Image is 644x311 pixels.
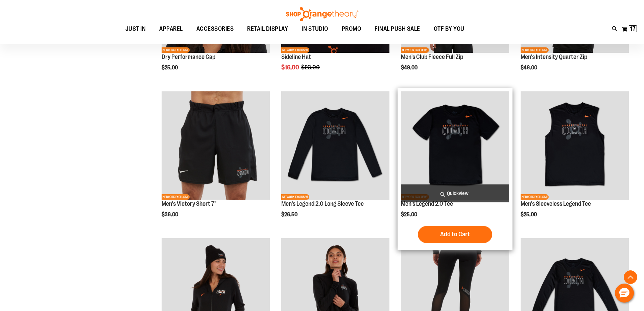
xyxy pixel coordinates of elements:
span: $49.00 [401,65,419,71]
a: IN STUDIO [295,21,335,37]
span: ACCESSORIES [196,21,234,37]
span: RETAIL DISPLAY [247,21,288,37]
span: JUST IN [125,21,146,37]
span: $36.00 [162,212,179,218]
a: OTF Mens Coach FA23 Legend 2.0 SS Tee - Black primary imageNETWORK EXCLUSIVE [401,91,509,201]
a: OTF Mens Coach FA23 Victory Short - Black primary imageNETWORK EXCLUSIVE [162,91,270,201]
span: $46.00 [521,65,538,71]
span: $26.50 [281,212,299,218]
span: NETWORK EXCLUSIVE [401,47,429,53]
span: NETWORK EXCLUSIVE [162,47,190,53]
span: $25.00 [162,65,179,71]
a: Men's Club Fleece Full Zip [401,53,463,60]
button: Hello, have a question? Let’s chat. [615,284,634,303]
span: FINAL PUSH SALE [375,21,420,37]
span: NETWORK EXCLUSIVE [281,47,309,53]
a: Dry Performance Cap [162,53,215,60]
a: Quickview [401,184,509,202]
span: 17 [630,25,636,32]
span: PROMO [342,21,361,37]
span: $25.00 [521,212,538,218]
div: product [158,88,273,235]
span: $25.00 [401,212,418,218]
a: Men's Legend 2.0 Long Sleeve Tee [281,200,364,207]
a: Men's Intensity Quarter Zip [521,53,587,60]
button: Back To Top [624,270,637,284]
span: $16.00 [281,64,300,71]
img: OTF Mens Coach FA23 Legend 2.0 SS Tee - Black primary image [401,91,509,200]
span: $23.00 [301,64,321,71]
div: product [517,88,632,235]
button: Add to Cart [418,226,492,243]
span: NETWORK EXCLUSIVE [521,194,549,200]
a: Sideline Hat [281,53,311,60]
a: Men's Victory Short 7" [162,200,216,207]
a: OTF Mens Coach FA23 Legend Sleeveless Tee - Black primary imageNETWORK EXCLUSIVE [521,91,629,201]
span: NETWORK EXCLUSIVE [162,194,190,200]
img: OTF Mens Coach FA23 Legend Sleeveless Tee - Black primary image [521,91,629,200]
a: OTF BY YOU [427,21,471,37]
img: OTF Mens Coach FA23 Victory Short - Black primary image [162,91,270,200]
span: APPAREL [159,21,183,37]
img: Shop Orangetheory [285,7,359,21]
a: RETAIL DISPLAY [240,21,295,37]
span: NETWORK EXCLUSIVE [281,194,309,200]
div: product [278,88,393,235]
a: JUST IN [119,21,153,37]
div: product [398,88,512,250]
a: APPAREL [152,21,190,37]
a: FINAL PUSH SALE [368,21,427,37]
a: Men's Sleeveless Legend Tee [521,200,591,207]
span: NETWORK EXCLUSIVE [521,47,549,53]
a: PROMO [335,21,368,37]
span: Add to Cart [440,230,470,238]
img: OTF Mens Coach FA23 Legend 2.0 LS Tee - Black primary image [281,91,389,200]
a: OTF Mens Coach FA23 Legend 2.0 LS Tee - Black primary imageNETWORK EXCLUSIVE [281,91,389,201]
a: Men's Legend 2.0 Tee [401,200,453,207]
span: IN STUDIO [302,21,328,37]
a: ACCESSORIES [190,21,241,37]
span: OTF BY YOU [434,21,464,37]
